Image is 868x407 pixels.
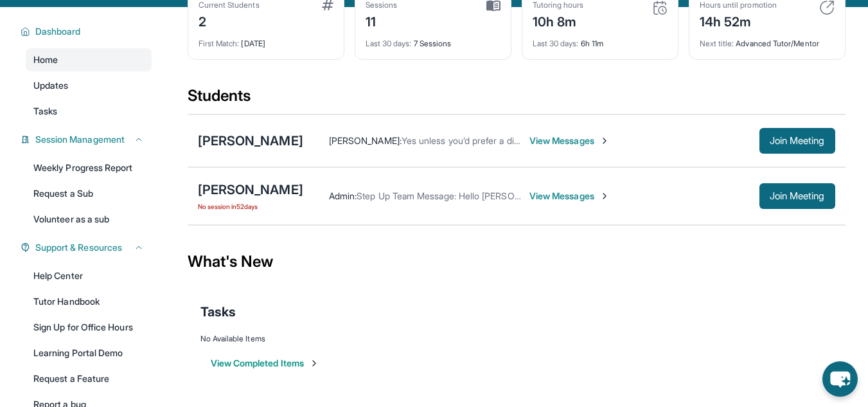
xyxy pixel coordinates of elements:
[366,10,398,31] div: 11
[30,25,144,38] button: Dashboard
[329,190,357,201] span: Admin :
[211,357,319,370] button: View Completed Items
[533,39,579,48] span: Last 30 days :
[199,10,260,31] div: 2
[599,136,610,146] img: Chevron-Right
[199,31,333,49] div: [DATE]
[26,367,152,390] a: Request a Feature
[533,31,668,49] div: 6h 11m
[188,233,846,290] div: What's New
[188,86,846,114] div: Students
[402,135,561,146] span: Yes unless you’d prefer a different time
[26,100,152,123] a: Tasks
[366,31,500,49] div: 7 Sessions
[33,79,69,92] span: Updates
[198,181,303,199] div: [PERSON_NAME]
[33,105,57,118] span: Tasks
[700,39,734,48] span: Next title :
[770,137,825,145] span: Join Meeting
[33,53,58,66] span: Home
[35,133,125,146] span: Session Management
[759,128,835,154] button: Join Meeting
[529,190,610,203] span: View Messages
[26,316,152,339] a: Sign Up for Office Hours
[366,39,412,48] span: Last 30 days :
[26,74,152,97] a: Updates
[533,10,584,31] div: 10h 8m
[35,25,81,38] span: Dashboard
[26,341,152,365] a: Learning Portal Demo
[30,241,144,254] button: Support & Resources
[198,201,303,212] span: No session in 52 days
[700,10,777,31] div: 14h 52m
[200,334,833,344] div: No Available Items
[529,134,610,147] span: View Messages
[26,182,152,205] a: Request a Sub
[26,48,152,71] a: Home
[599,191,610,201] img: Chevron-Right
[770,192,825,200] span: Join Meeting
[200,303,236,321] span: Tasks
[822,361,858,397] button: chat-button
[759,183,835,209] button: Join Meeting
[35,241,122,254] span: Support & Resources
[329,135,402,146] span: [PERSON_NAME] :
[198,132,303,150] div: [PERSON_NAME]
[700,31,835,49] div: Advanced Tutor/Mentor
[26,290,152,313] a: Tutor Handbook
[26,208,152,231] a: Volunteer as a sub
[30,133,144,146] button: Session Management
[199,39,240,48] span: First Match :
[26,264,152,287] a: Help Center
[26,156,152,179] a: Weekly Progress Report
